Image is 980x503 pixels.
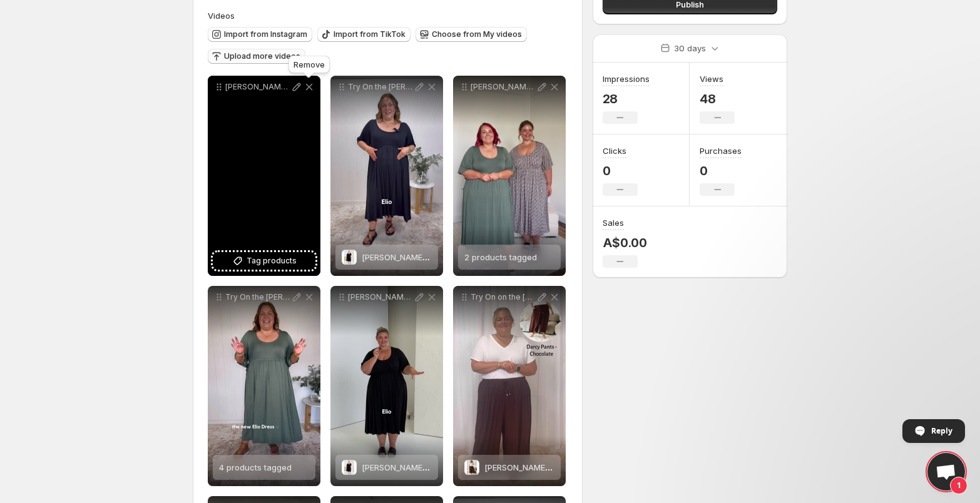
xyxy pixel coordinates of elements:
button: Upload more videos [208,49,305,64]
p: 0 [603,163,638,178]
span: Reply [931,420,952,442]
span: Tag products [247,255,297,267]
button: Tag products [213,252,315,270]
p: A$0.00 [603,235,647,250]
button: Import from Instagram [208,27,312,42]
div: Try On the [PERSON_NAME] Dress in Black with [PERSON_NAME]Elio Dress - Black[PERSON_NAME] Dress -... [330,76,443,276]
p: 28 [603,91,650,106]
h3: Purchases [700,145,742,157]
span: 4 products tagged [219,462,292,472]
p: 0 [700,163,742,178]
p: [PERSON_NAME] on_sarahf annika_v2 condensed hi im intro_captions story [471,82,536,92]
p: Try On the [PERSON_NAME] Dress with [PERSON_NAME] [225,292,290,302]
p: [PERSON_NAME] Dress_Black_Try On_Studio_Annika_MOF edit 1 captions 1 [348,292,413,302]
span: 1 [950,477,967,494]
p: [PERSON_NAME] Tops Haze Black_Creator Try On_SarahF_full_captions story [225,82,290,92]
button: Import from TikTok [317,27,411,42]
h3: Clicks [603,145,626,157]
span: [PERSON_NAME] Pants - Chocolate [484,462,621,472]
span: Videos [208,11,235,21]
p: Try On the [PERSON_NAME] Dress in Black with [PERSON_NAME] [348,82,413,92]
a: Open chat [927,453,965,490]
span: Import from TikTok [334,29,406,39]
div: [PERSON_NAME] Dress_Black_Try On_Studio_Annika_MOF edit 1 captions 1Elio Dress - Black[PERSON_NAM... [330,286,443,486]
div: Try On on the [PERSON_NAME] Pants in Chocolate with [PERSON_NAME]Darcy Pants - Chocolate[PERSON_N... [453,286,566,486]
p: 48 [700,91,735,106]
div: Try On the [PERSON_NAME] Dress with [PERSON_NAME]4 products tagged [208,286,320,486]
span: [PERSON_NAME] Dress - Black [362,462,480,472]
span: Upload more videos [224,51,300,61]
p: Try On on the [PERSON_NAME] Pants in Chocolate with [PERSON_NAME] [471,292,536,302]
p: 30 days [674,42,706,54]
span: Choose from My videos [432,29,522,39]
div: [PERSON_NAME] Tops Haze Black_Creator Try On_SarahF_full_captions storyTag products [208,76,320,276]
span: Import from Instagram [224,29,307,39]
h3: Sales [603,216,624,229]
button: Choose from My videos [416,27,527,42]
h3: Views [700,73,723,85]
span: 2 products tagged [464,252,537,262]
h3: Impressions [603,73,650,85]
span: [PERSON_NAME] Dress - Black [362,252,480,262]
div: [PERSON_NAME] on_sarahf annika_v2 condensed hi im intro_captions story2 products tagged [453,76,566,276]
